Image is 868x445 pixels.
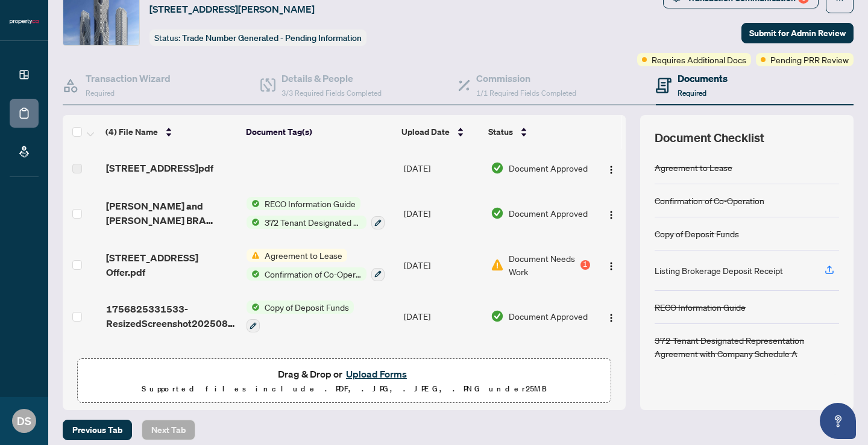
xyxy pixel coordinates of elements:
[78,359,611,403] span: Drag & Drop orUpload FormsSupported files include .PDF, .JPG, .JPEG, .PNG under25MB
[655,129,764,146] span: Document Checklist
[63,420,132,440] button: Previous Tab
[655,227,739,240] div: Copy of Deposit Funds
[401,125,450,138] span: Upload Date
[770,53,849,66] span: Pending PRR Review
[602,204,621,223] button: Logo
[260,197,360,210] span: RECO Information Guide
[72,420,122,440] span: Previous Tab
[491,207,504,220] img: Document Status
[260,267,366,281] span: Confirmation of Co-Operation
[247,267,260,281] img: Status Icon
[247,249,385,281] button: Status IconAgreement to LeaseStatus IconConfirmation of Co-Operation
[655,300,746,314] div: RECO Information Guide
[509,161,588,175] span: Document Approved
[260,300,354,314] span: Copy of Deposit Funds
[106,161,213,175] span: [STREET_ADDRESS]pdf
[281,89,382,98] span: 3/3 Required Fields Completed
[281,71,382,86] h4: Details & People
[101,115,241,149] th: (4) File Name
[509,252,578,278] span: Document Needs Work
[606,165,616,175] img: Logo
[652,53,746,66] span: Requires Additional Docs
[655,264,783,277] div: Listing Brokerage Deposit Receipt
[247,300,354,333] button: Status IconCopy of Deposit Funds
[247,197,260,210] img: Status Icon
[247,249,260,262] img: Status Icon
[749,23,846,43] span: Submit for Admin Review
[491,161,504,175] img: Document Status
[491,310,504,323] img: Document Status
[17,412,31,429] span: DS
[678,89,706,98] span: Required
[602,255,621,275] button: Logo
[149,30,366,46] div: Status:
[182,33,362,43] span: Trade Number Generated - Pending Information
[509,207,588,220] span: Document Approved
[580,260,590,270] div: 1
[241,115,397,149] th: Document Tag(s)
[399,187,486,239] td: [DATE]
[655,334,839,360] div: 372 Tenant Designated Representation Agreement with Company Schedule A
[655,194,764,207] div: Confirmation of Co-Operation
[10,18,39,25] img: logo
[149,2,315,16] span: [STREET_ADDRESS][PERSON_NAME]
[105,125,158,138] span: (4) File Name
[602,307,621,326] button: Logo
[247,300,260,314] img: Status Icon
[397,115,483,149] th: Upload Date
[142,420,195,440] button: Next Tab
[86,71,171,86] h4: Transaction Wizard
[606,210,616,220] img: Logo
[488,125,513,138] span: Status
[491,258,504,272] img: Document Status
[86,89,115,98] span: Required
[260,216,366,229] span: 372 Tenant Designated Representation Agreement with Company Schedule A
[106,251,237,279] span: [STREET_ADDRESS] Offer.pdf
[399,239,486,291] td: [DATE]
[606,261,616,271] img: Logo
[247,216,260,229] img: Status Icon
[106,199,237,228] span: [PERSON_NAME] and [PERSON_NAME] BRA TDRA.pdf
[247,197,385,229] button: Status IconRECO Information GuideStatus Icon372 Tenant Designated Representation Agreement with C...
[476,71,576,86] h4: Commission
[483,115,591,149] th: Status
[655,161,732,174] div: Agreement to Lease
[278,366,410,382] span: Drag & Drop or
[820,403,856,439] button: Open asap
[106,302,237,331] span: 1756825331533-ResizedScreenshot20250830122705WhatsApp.jpeg
[602,158,621,178] button: Logo
[399,149,486,187] td: [DATE]
[509,310,588,323] span: Document Approved
[476,89,576,98] span: 1/1 Required Fields Completed
[678,71,728,86] h4: Documents
[741,23,854,43] button: Submit for Admin Review
[399,291,486,343] td: [DATE]
[606,313,616,323] img: Logo
[342,366,410,382] button: Upload Forms
[85,382,603,396] p: Supported files include .PDF, .JPG, .JPEG, .PNG under 25 MB
[260,249,347,262] span: Agreement to Lease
